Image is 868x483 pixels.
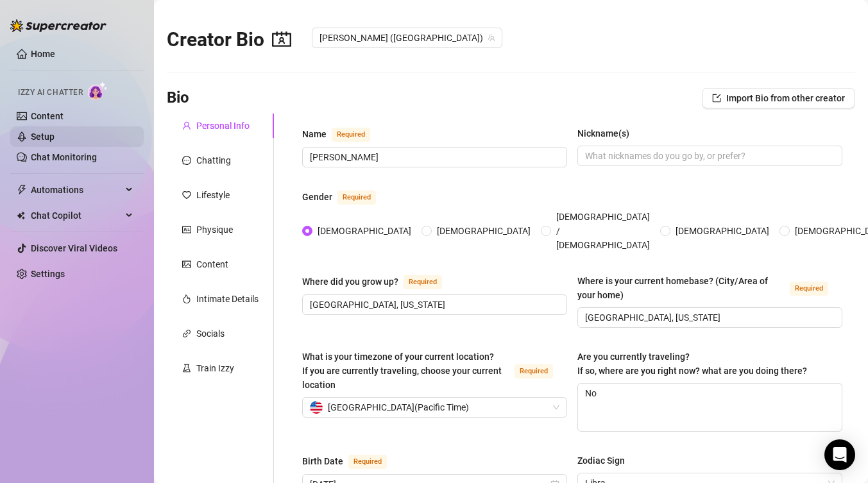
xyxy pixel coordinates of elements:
span: Required [337,191,376,205]
label: Gender [302,189,390,205]
a: Settings [31,269,65,279]
span: Chat Copilot [31,205,122,226]
div: Intimate Details [196,292,259,306]
div: Content [196,257,228,271]
span: import [712,94,721,103]
label: Where is your current homebase? (City/Area of your home) [577,274,842,302]
div: Open Intercom Messenger [824,439,855,470]
span: heart [182,191,191,199]
span: team [488,34,495,42]
div: Nickname(s) [577,126,629,140]
a: Home [31,49,55,59]
span: link [182,329,191,338]
span: Required [404,275,442,289]
span: experiment [182,364,191,373]
span: Are you currently traveling? If so, where are you right now? what are you doing there? [577,352,807,376]
div: Zodiac Sign [577,453,625,468]
h3: Bio [167,88,189,108]
img: AI Chatter [88,81,108,100]
span: contacts [272,30,291,49]
img: Chat Copilot [17,211,25,220]
span: fire [182,294,191,303]
textarea: No [578,384,842,431]
span: idcard [182,225,191,234]
div: Name [302,127,327,141]
label: Zodiac Sign [577,453,634,468]
div: Train Izzy [196,361,234,375]
span: message [182,156,191,165]
span: [DEMOGRAPHIC_DATA] [670,224,774,238]
a: Content [31,111,64,121]
span: Linda (lindavo) [319,28,495,47]
input: Where did you grow up? [310,298,557,312]
span: picture [182,260,191,269]
span: Required [515,364,553,378]
span: user [182,121,191,130]
label: Birth Date [302,453,401,469]
input: Nickname(s) [585,149,832,163]
span: Izzy AI Chatter [18,87,83,99]
label: Name [302,126,384,142]
div: Where did you grow up? [302,275,398,289]
div: Birth Date [302,454,343,468]
span: Required [790,282,828,296]
a: Discover Viral Videos [31,243,117,253]
div: Physique [196,223,233,237]
span: Required [348,455,387,469]
input: Name [310,150,557,164]
div: Where is your current homebase? (City/Area of your home) [577,274,785,302]
span: [GEOGRAPHIC_DATA] ( Pacific Time ) [328,398,469,417]
button: Import Bio from other creator [702,88,855,108]
span: [DEMOGRAPHIC_DATA] / [DEMOGRAPHIC_DATA] [551,210,655,252]
span: [DEMOGRAPHIC_DATA] [432,224,536,238]
input: Where is your current homebase? (City/Area of your home) [585,310,832,325]
div: Personal Info [196,119,250,133]
span: Automations [31,180,122,200]
span: Required [332,128,370,142]
div: Chatting [196,153,231,167]
a: Setup [31,131,55,142]
span: What is your timezone of your current location? If you are currently traveling, choose your curre... [302,352,502,390]
label: Where did you grow up? [302,274,456,289]
span: Import Bio from other creator [726,93,845,103]
a: Chat Monitoring [31,152,97,162]
h2: Creator Bio [167,28,291,52]
span: [DEMOGRAPHIC_DATA] [312,224,416,238]
div: Lifestyle [196,188,230,202]
span: thunderbolt [17,185,27,195]
div: Socials [196,326,225,341]
div: Gender [302,190,332,204]
label: Nickname(s) [577,126,638,140]
img: us [310,401,323,414]
img: logo-BBDzfeDw.svg [10,19,106,32]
